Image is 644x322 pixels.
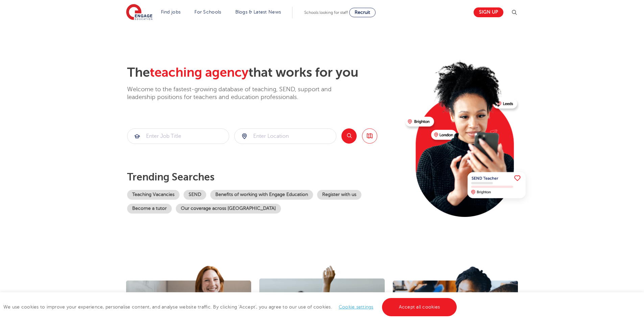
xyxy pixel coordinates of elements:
[127,190,180,200] a: Teaching Vacancies
[127,128,229,144] div: Submit
[235,129,336,144] input: Submit
[127,85,350,101] p: Welcome to the fastest-growing database of teaching, SEND, support and leadership positions for t...
[339,304,374,309] a: Cookie settings
[341,128,357,144] button: Search
[235,9,281,15] a: Blogs & Latest News
[355,10,370,15] span: Recruit
[127,129,229,144] input: Submit
[382,298,457,316] a: Accept all cookies
[234,128,336,144] div: Submit
[176,204,281,214] a: Our coverage across [GEOGRAPHIC_DATA]
[127,171,400,183] p: Trending searches
[474,7,503,17] a: Sign up
[127,204,172,214] a: Become a tutor
[3,304,458,309] span: We use cookies to improve your experience, personalise content, and analyse website traffic. By c...
[150,65,248,80] span: teaching agency
[349,8,376,17] a: Recruit
[161,9,181,15] a: Find jobs
[194,9,221,15] a: For Schools
[127,65,400,80] h2: The that works for you
[210,190,313,200] a: Benefits of working with Engage Education
[126,4,152,21] img: Engage Education
[304,10,348,15] span: Schools looking for staff
[317,190,361,200] a: Register with us
[184,190,206,200] a: SEND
